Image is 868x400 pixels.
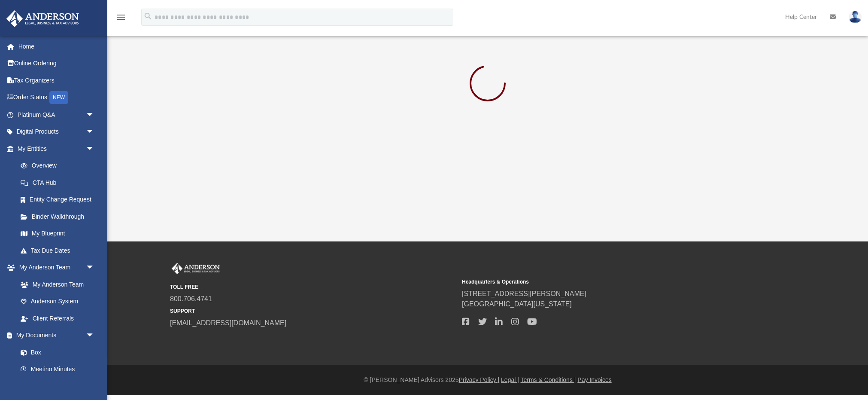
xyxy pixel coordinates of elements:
[462,300,572,308] a: [GEOGRAPHIC_DATA][US_STATE]
[12,276,99,293] a: My Anderson Team
[12,344,99,361] a: Box
[12,174,107,191] a: CTA Hub
[12,293,103,310] a: Anderson System
[12,310,103,327] a: Client Referrals
[6,72,107,89] a: Tax Organizers
[107,376,868,385] div: © [PERSON_NAME] Advisors 2025
[170,319,286,327] a: [EMAIL_ADDRESS][DOMAIN_NAME]
[86,259,103,277] span: arrow_drop_down
[86,140,103,158] span: arrow_drop_down
[521,376,576,383] a: Terms & Conditions |
[143,12,153,21] i: search
[462,290,586,297] a: [STREET_ADDRESS][PERSON_NAME]
[6,327,103,344] a: My Documentsarrow_drop_down
[6,38,107,55] a: Home
[6,89,107,107] a: Order StatusNEW
[577,376,611,383] a: Pay Invoices
[170,263,222,274] img: Anderson Advisors Platinum Portal
[12,157,107,174] a: Overview
[86,327,103,345] span: arrow_drop_down
[49,91,68,104] div: NEW
[6,123,107,140] a: Digital Productsarrow_drop_down
[6,106,107,123] a: Platinum Q&Aarrow_drop_down
[6,140,107,157] a: My Entitiesarrow_drop_down
[12,208,107,225] a: Binder Walkthrough
[459,376,500,383] a: Privacy Policy |
[116,16,126,22] a: menu
[86,106,103,124] span: arrow_drop_down
[170,295,212,302] a: 800.706.4741
[116,12,126,22] i: menu
[6,55,107,72] a: Online Ordering
[12,191,107,208] a: Entity Change Request
[12,361,103,378] a: Meeting Minutes
[6,259,103,276] a: My Anderson Teamarrow_drop_down
[501,376,519,383] a: Legal |
[170,307,456,315] small: SUPPORT
[849,11,862,23] img: User Pic
[12,225,103,242] a: My Blueprint
[12,242,107,259] a: Tax Due Dates
[462,278,748,286] small: Headquarters & Operations
[86,123,103,141] span: arrow_drop_down
[170,283,456,291] small: TOLL FREE
[4,10,82,27] img: Anderson Advisors Platinum Portal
